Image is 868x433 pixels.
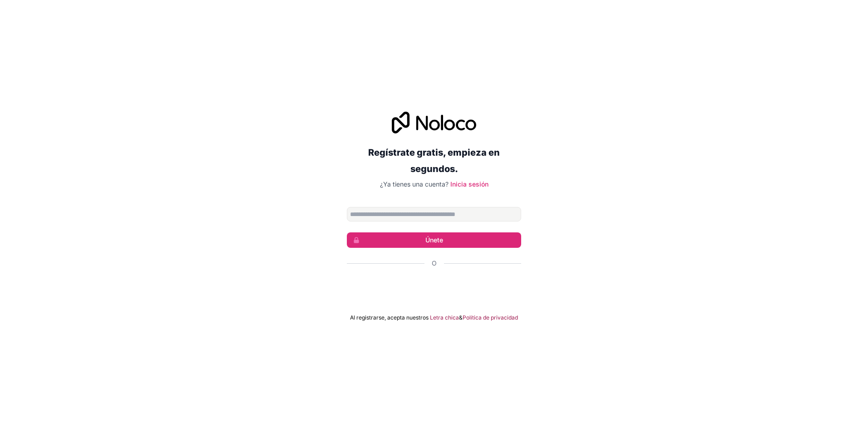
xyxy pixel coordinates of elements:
a: Política de privacidad [463,314,518,321]
span: ¿Ya tienes una cuenta? [380,180,449,188]
span: Al registrarse, acepta nuestros [350,314,429,321]
input: Dirección de correo electrónico [347,207,521,221]
span: O [432,259,437,268]
button: Únete [347,232,521,248]
font: Únete [425,236,443,245]
a: Inicia sesión [450,180,488,188]
a: Letra chica [430,314,459,321]
span: & [459,314,463,321]
h2: Regístrate gratis, empieza en segundos. [347,144,521,177]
